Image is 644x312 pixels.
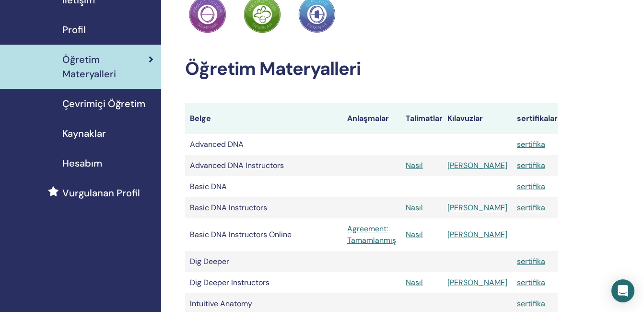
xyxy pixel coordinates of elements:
[185,218,342,251] td: Basic DNA Instructors Online
[342,103,401,134] th: Anlaşmalar
[406,160,423,170] a: Nasıl
[512,103,558,134] th: sertifikalar
[185,155,342,176] td: Advanced DNA Instructors
[185,176,342,197] td: Basic DNA
[185,134,342,155] td: Advanced DNA
[62,23,86,37] span: Profil
[401,103,443,134] th: Talimatlar
[517,256,545,266] a: sertifika
[447,160,507,170] a: [PERSON_NAME]
[62,186,140,200] span: Vurgulanan Profil
[517,299,545,309] a: sertifika
[185,197,342,218] td: Basic DNA Instructors
[406,229,423,240] a: Nasıl
[517,277,545,288] a: sertifika
[406,203,423,213] a: Nasıl
[62,52,149,81] span: Öğretim Materyalleri
[185,58,558,80] h2: Öğretim Materyalleri
[62,156,102,170] span: Hesabım
[62,96,145,111] span: Çevrimiçi Öğretim
[517,203,545,213] a: sertifika
[185,251,342,272] td: Dig Deeper
[443,103,512,134] th: Kılavuzlar
[517,181,545,192] a: sertifika
[517,160,545,170] a: sertifika
[185,272,342,293] td: Dig Deeper Instructors
[447,229,507,240] a: [PERSON_NAME]
[447,277,507,288] a: [PERSON_NAME]
[347,223,396,246] a: Agreement: Tamamlanmış
[517,139,545,149] a: sertifika
[62,126,106,141] span: Kaynaklar
[447,203,507,213] a: [PERSON_NAME]
[406,277,423,288] a: Nasıl
[185,103,342,134] th: Belge
[611,279,634,302] div: Open Intercom Messenger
